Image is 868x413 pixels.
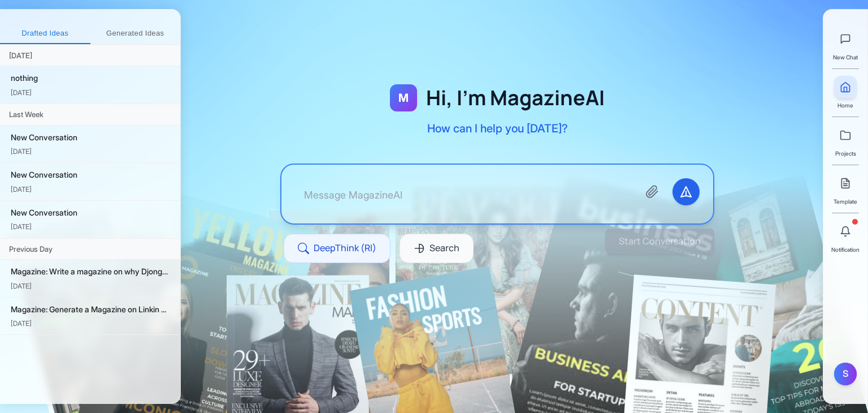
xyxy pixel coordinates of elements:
span: Notification [831,245,860,254]
div: New Conversation [11,206,171,219]
div: New Conversation [11,169,171,181]
p: How can I help you [DATE]? [427,121,568,136]
span: Home [837,101,853,110]
div: [DATE] [11,318,171,329]
button: Attach files [639,178,666,205]
button: Send message [672,178,700,205]
span: Template [834,197,857,206]
span: M [398,90,409,106]
div: nothing [11,72,171,84]
span: Projects [835,149,856,158]
button: S [834,363,857,385]
button: Start Conversation [605,229,714,255]
h1: Hi, I'm MagazineAI [426,87,605,109]
div: [DATE] [11,184,171,195]
div: [DATE] [11,221,171,232]
div: [DATE] [11,87,171,98]
div: Magazine: Generate a Magazine on Linkin ... [11,303,171,316]
div: New Conversation [11,131,171,144]
div: [DATE] [11,281,171,291]
button: Generated Ideas [90,24,181,44]
span: New Chat [833,53,858,62]
div: [DATE] [11,146,171,157]
div: Magazine: Write a magazine on why Djongo... [11,265,171,278]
